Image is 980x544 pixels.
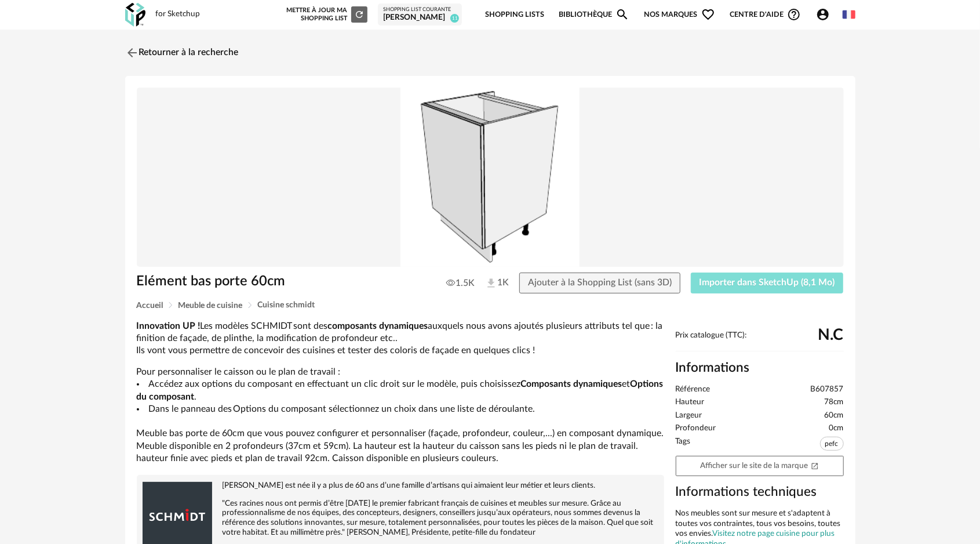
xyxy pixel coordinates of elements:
[143,499,658,538] p: "Ces racines nous ont permis d’être [DATE] le premier fabricant français de cuisines et meubles s...
[816,8,830,21] span: Account Circle icon
[676,484,844,501] h3: Informations techniques
[328,321,428,331] b: composants dynamiques
[676,437,691,454] span: Tags
[820,437,844,451] span: pefc
[125,3,145,27] img: OXP
[137,321,201,331] b: Innovation UP !
[137,378,664,403] li: Accédez aux options du composant en effectuant un clic droit sur le modèle, puis choisissez et .
[137,379,664,401] b: Options du composant
[284,6,367,23] div: Mettre à jour ma Shopping List
[811,385,844,395] span: B607857
[730,8,801,21] span: Centre d'aideHelp Circle Outline icon
[811,461,819,469] span: Open In New icon
[354,11,365,17] span: Refresh icon
[143,481,658,491] p: [PERSON_NAME] est née il y a plus de 60 ans d’une famille d’artisans qui aimaient leur métier et ...
[383,6,457,13] div: Shopping List courante
[676,360,844,376] h2: Informations
[644,1,715,28] span: Nos marques
[137,88,844,267] img: Product pack shot
[383,13,457,23] div: [PERSON_NAME]
[125,46,139,60] img: svg+xml;base64,PHN2ZyB3aWR0aD0iMjQiIGhlaWdodD0iMjQiIHZpZXdCb3g9IjAgMCAyNCAyNCIgZmlsbD0ibm9uZSIgeG...
[258,301,315,309] span: Cuisine schmidt
[137,320,664,465] div: Pour personnaliser le caisson ou le plan de travail : Meuble bas porte de 60cm que vous pouvez co...
[156,9,201,20] div: for Sketchup
[559,1,629,28] a: BibliothèqueMagnify icon
[450,14,459,23] span: 11
[528,278,672,287] span: Ajouter à la Shopping List (sans 3D)
[137,301,844,310] div: Breadcrumb
[816,8,835,21] span: Account Circle icon
[676,397,705,408] span: Hauteur
[137,403,664,415] li: Dans le panneau des Options du composant sélectionnez un choix dans une liste de déroulante.
[676,331,844,352] div: Prix catalogue (TTC):
[137,273,425,291] h1: Elément bas porte 60cm
[825,411,844,421] span: 60cm
[615,8,629,21] span: Magnify icon
[485,277,497,289] img: Téléchargements
[676,456,844,476] a: Afficher sur le site de la marqueOpen In New icon
[485,1,544,28] a: Shopping Lists
[843,8,855,21] img: fr
[446,277,475,289] span: 1.5K
[125,40,239,66] a: Retourner à la recherche
[700,278,835,287] span: Importer dans SketchUp (8,1 Mo)
[137,320,664,357] p: Les modèles SCHMIDT sont des auxquels nous avons ajoutés plusieurs attributs tel que : la finitio...
[787,8,801,21] span: Help Circle Outline icon
[676,385,711,395] span: Référence
[485,277,498,289] span: 1K
[818,331,844,340] span: N.C
[676,411,702,421] span: Largeur
[137,302,163,310] span: Accueil
[519,273,680,293] button: Ajouter à la Shopping List (sans 3D)
[691,273,844,293] button: Importer dans SketchUp (8,1 Mo)
[701,8,715,21] span: Heart Outline icon
[520,379,622,389] b: Composants dynamiques
[383,6,457,23] a: Shopping List courante [PERSON_NAME] 11
[676,423,716,434] span: Profondeur
[825,397,844,408] span: 78cm
[829,423,844,434] span: 0cm
[178,302,243,310] span: Meuble de cuisine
